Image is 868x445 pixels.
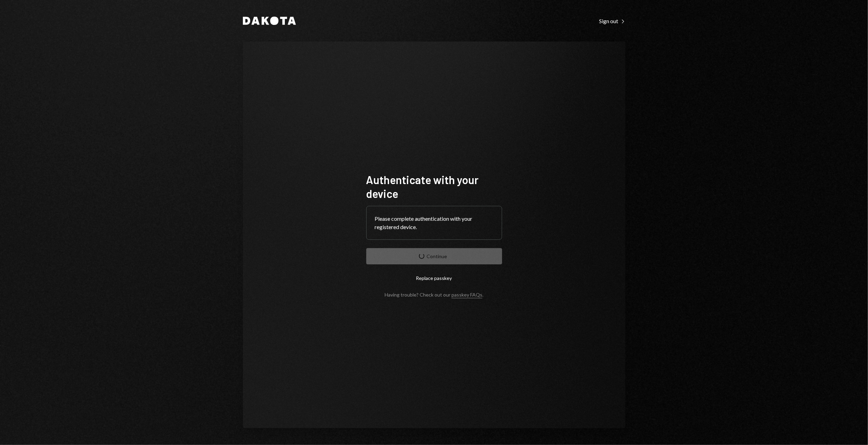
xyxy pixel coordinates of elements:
[599,18,625,25] div: Sign out
[366,270,502,286] button: Replace passkey
[366,173,502,200] h1: Authenticate with your device
[599,17,625,25] a: Sign out
[375,215,493,231] div: Please complete authentication with your registered device.
[451,292,482,298] a: passkey FAQs
[385,292,483,298] div: Having trouble? Check out our .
